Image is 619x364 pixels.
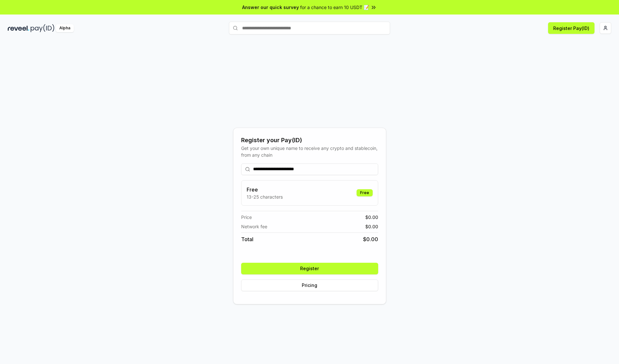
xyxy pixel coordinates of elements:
[300,4,369,11] span: for a chance to earn 10 USDT 📝
[56,24,74,32] div: Alpha
[241,214,252,221] span: Price
[365,223,378,230] span: $ 0.00
[241,235,253,243] span: Total
[241,280,378,291] button: Pricing
[8,24,29,32] img: reveel_dark
[548,22,594,34] button: Register Pay(ID)
[357,189,373,196] div: Free
[241,136,378,145] div: Register your Pay(ID)
[247,186,283,193] h3: Free
[242,4,299,11] span: Answer our quick survey
[241,263,378,274] button: Register
[241,145,378,158] div: Get your own unique name to receive any crypto and stablecoin, from any chain
[241,223,267,230] span: Network fee
[31,24,54,32] img: pay_id
[365,214,378,221] span: $ 0.00
[363,235,378,243] span: $ 0.00
[247,193,283,200] p: 13-25 characters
